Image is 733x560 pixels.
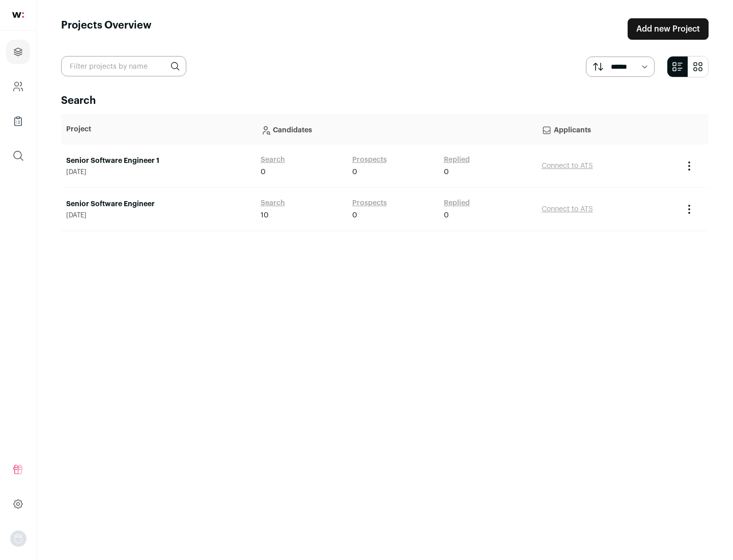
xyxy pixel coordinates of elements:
[61,94,709,108] h2: Search
[66,156,250,166] a: Senior Software Engineer 1
[444,198,470,208] a: Replied
[61,56,186,76] input: Filter projects by name
[542,119,673,139] p: Applicants
[6,40,30,64] a: Projects
[261,155,285,165] a: Search
[352,167,357,177] span: 0
[12,12,24,18] img: wellfound-shorthand-0d5821cbd27db2630d0214b213865d53afaa358527fdda9d0ea32b1df1b89c2c.svg
[352,198,387,208] a: Prospects
[683,160,695,172] button: Project Actions
[66,168,250,176] span: [DATE]
[261,119,531,139] p: Candidates
[261,210,269,220] span: 10
[10,530,26,547] button: Open dropdown
[352,210,357,220] span: 0
[61,18,152,40] h1: Projects Overview
[444,210,449,220] span: 0
[628,18,709,40] a: Add new Project
[542,206,593,213] a: Connect to ATS
[261,198,285,208] a: Search
[444,155,470,165] a: Replied
[66,211,250,219] span: [DATE]
[352,155,387,165] a: Prospects
[10,530,26,547] img: nopic.png
[6,74,30,99] a: Company and ATS Settings
[444,167,449,177] span: 0
[683,203,695,215] button: Project Actions
[6,109,30,133] a: Company Lists
[542,162,593,170] a: Connect to ATS
[66,199,250,209] a: Senior Software Engineer
[66,124,250,134] p: Project
[261,167,266,177] span: 0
